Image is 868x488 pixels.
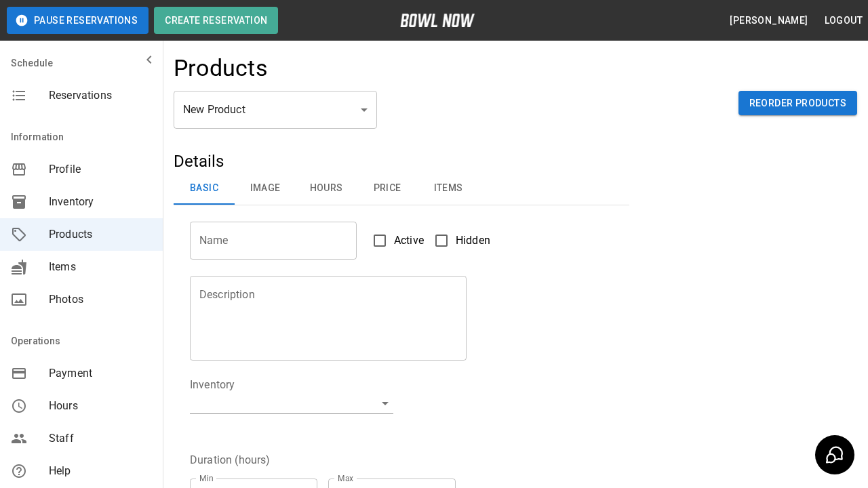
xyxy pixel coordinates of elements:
span: Photos [49,291,152,308]
span: Reservations [49,87,152,104]
button: Create Reservation [154,7,278,34]
span: Products [49,226,152,243]
button: Items [418,172,479,205]
h5: Details [174,150,629,172]
button: Logout [819,8,868,33]
button: Image [235,172,296,205]
button: Price [357,172,418,205]
legend: Inventory [190,377,235,392]
span: Help [49,463,152,479]
span: Hidden [456,232,490,249]
legend: Duration (hours) [190,452,270,468]
label: Hidden products will not be visible to customers. You can still create and use them for bookings. [427,226,490,255]
span: Profile [49,161,152,178]
button: Reorder Products [738,91,857,116]
div: New Product [174,91,377,129]
span: Inventory [49,194,152,210]
button: [PERSON_NAME] [724,8,813,33]
span: Hours [49,398,152,414]
span: Payment [49,365,152,382]
div: basic tabs example [174,172,629,205]
span: Items [49,259,152,275]
button: Hours [296,172,357,205]
h4: Products [174,54,268,83]
button: Pause Reservations [7,7,149,34]
img: logo [400,14,475,27]
button: Basic [174,172,235,205]
span: Staff [49,430,152,447]
span: Active [394,232,424,249]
